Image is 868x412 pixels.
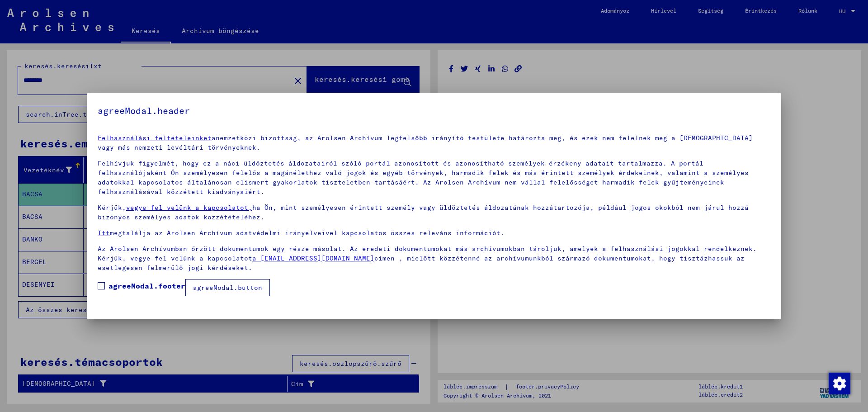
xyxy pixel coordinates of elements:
[98,204,749,221] font: ha Ön, mint személyesen érintett személy vagy üldöztetés áldozatának hozzátartozója, például jogo...
[98,105,190,116] font: agreeModal.header
[98,229,110,237] a: Itt
[98,204,126,212] font: Kérjük,
[98,134,753,152] font: nemzetközi bizottság, az Arolsen Archívum legfelsőbb irányító testülete határozta meg, és ezek ne...
[252,254,374,262] a: a [EMAIL_ADDRESS][DOMAIN_NAME]
[108,281,185,290] font: agreeModal.footer
[193,284,262,292] font: agreeModal.button
[185,279,270,296] button: agreeModal.button
[126,204,252,212] a: vegye fel velünk a kapcsolatot,
[829,373,850,394] img: Hozzájárulás módosítása
[110,229,505,237] font: megtalálja az Arolsen Archívum adatvédelmi irányelveivel kapcsolatos összes releváns információt.
[98,134,212,142] a: Felhasználási feltételeinket
[98,159,749,196] font: Felhívjuk figyelmét, hogy ez a náci üldöztetés áldozatairól szóló portál azonosított és azonosíth...
[98,245,757,262] font: Az Arolsen Archívumban őrzött dokumentumok egy része másolat. Az eredeti dokumentumokat más archí...
[212,134,216,142] font: a
[828,372,850,394] div: Hozzájárulás módosítása
[98,254,745,272] font: címen , mielőtt közzétenné az archívumunkból származó dokumentumokat, hogy tisztázhassuk az esetl...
